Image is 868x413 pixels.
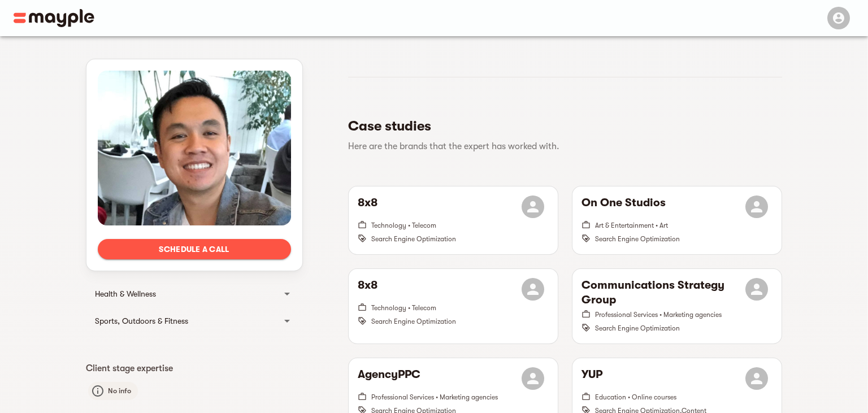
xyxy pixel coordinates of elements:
span: Search Engine Optimization [595,235,680,243]
span: Professional Services • Marketing agencies [595,311,722,319]
span: Search Engine Optimization [371,318,456,325]
span: No info [101,384,138,398]
span: Art & Entertainment • Art [595,221,668,229]
span: Education • Online courses [595,393,676,401]
div: Technology [86,253,303,280]
h6: AgencyPPC [358,367,420,390]
span: Schedule a call [107,242,282,256]
img: Main logo [14,9,94,27]
h6: 8x8 [358,195,377,218]
h6: Communications Strategy Group [581,278,745,307]
h6: On One Studios [581,195,666,218]
div: Health & Wellness [95,287,274,301]
span: Professional Services • Marketing agencies [371,393,498,401]
button: 8x8Technology • TelecomSearch Engine Optimization [349,186,558,254]
div: Health & Wellness [86,280,303,307]
h6: 8x8 [358,278,377,301]
span: Search Engine Optimization [371,235,456,243]
h6: YUP [581,367,602,390]
p: Here are the brands that the expert has worked with. [348,140,773,153]
button: Schedule a call [98,239,291,259]
p: Client stage expertise [86,362,303,375]
span: Technology • Telecom [371,221,436,229]
span: Search Engine Optimization [595,324,680,332]
button: Communications Strategy GroupProfessional Services • Marketing agenciesSearch Engine Optimization [572,269,782,344]
div: Sports, Outdoors & Fitness [86,307,303,334]
span: Menu [821,12,854,21]
div: Sports, Outdoors & Fitness [95,314,274,328]
button: 8x8Technology • TelecomSearch Engine Optimization [349,269,558,344]
h5: Case studies [348,117,773,135]
button: On One StudiosArt & Entertainment • ArtSearch Engine Optimization [572,186,782,254]
span: Technology • Telecom [371,304,436,312]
